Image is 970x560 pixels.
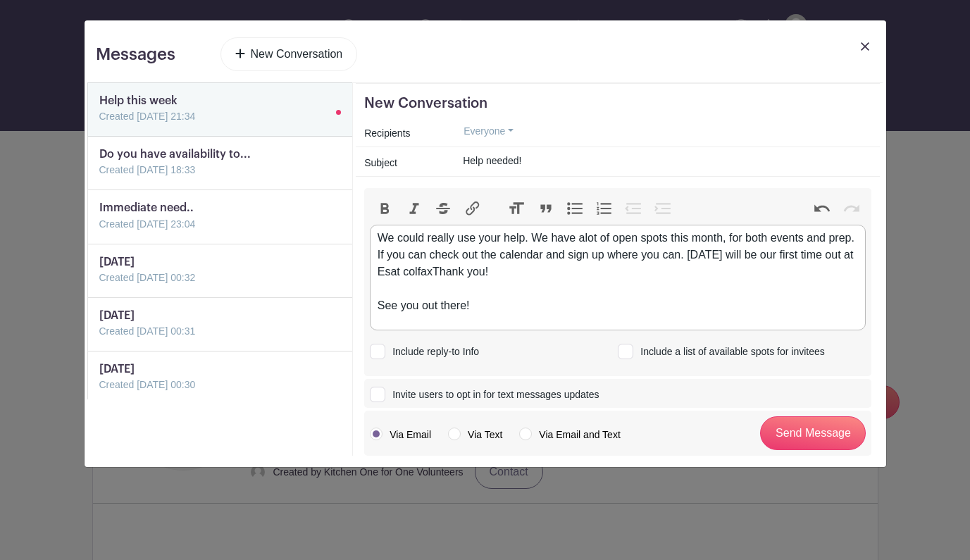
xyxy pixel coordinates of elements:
button: Heading [502,199,531,218]
button: Link [458,199,487,218]
button: Increase Level [648,199,678,218]
button: Quote [531,199,561,218]
button: Numbers [590,199,619,218]
button: Decrease Level [619,199,649,218]
h3: Messages [96,44,175,65]
button: Bold [370,199,399,218]
img: close_button-5f87c8562297e5c2d7936805f587ecaba9071eb48480494691a3f1689db116b3.svg [861,42,869,51]
label: Via Email [370,428,431,442]
label: Via Email and Text [519,428,620,442]
div: Recipients [356,123,443,144]
a: New Conversation [220,37,358,71]
div: We could really use your help. We have alot of open spots this month, for both events and prep. I... [378,230,859,314]
label: Via Text [448,428,502,442]
div: Include a list of available spots for invitees [635,344,824,359]
button: Italic [399,199,429,218]
div: Subject [356,153,443,173]
button: Bullets [560,199,590,218]
button: Strikethrough [428,199,458,218]
button: Undo [807,199,837,218]
h5: New Conversation [364,95,871,112]
div: Include reply-to Info [387,344,479,359]
input: Send Message [760,416,866,450]
button: Everyone [452,120,526,142]
input: Subject [452,150,871,172]
button: Redo [837,199,866,218]
div: Invite users to opt in for text messages updates [387,387,599,402]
